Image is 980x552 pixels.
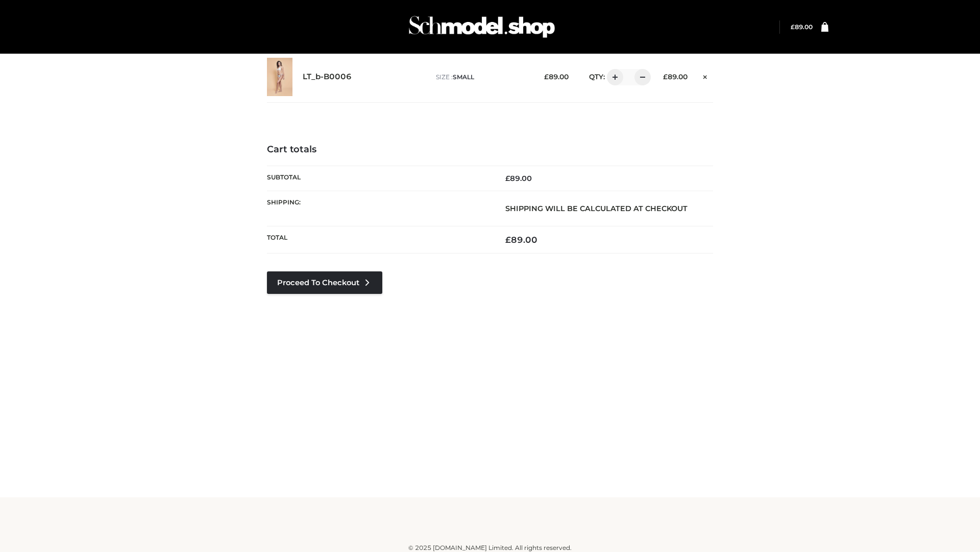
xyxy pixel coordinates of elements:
[698,69,713,82] a: Remove this item
[303,72,352,82] a: LT_b-B0006
[453,73,474,81] span: SMALL
[267,58,292,96] img: LT_b-B0006 - SMALL
[544,73,549,81] span: £
[267,191,490,226] th: Shipping:
[405,7,558,47] img: Schmodel Admin 964
[663,73,668,81] span: £
[791,23,813,31] a: £89.00
[436,73,528,82] p: size :
[267,271,382,294] a: Proceed to Checkout
[505,235,511,245] span: £
[579,69,647,85] div: QTY:
[505,235,537,245] bdi: 89.00
[544,73,569,81] bdi: 89.00
[505,174,532,183] bdi: 89.00
[791,23,813,31] bdi: 89.00
[663,73,688,81] bdi: 89.00
[267,226,490,254] th: Total
[267,166,490,191] th: Subtotal
[791,23,795,31] span: £
[505,204,688,213] strong: Shipping will be calculated at checkout
[267,144,713,155] h4: Cart totals
[505,174,510,183] span: £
